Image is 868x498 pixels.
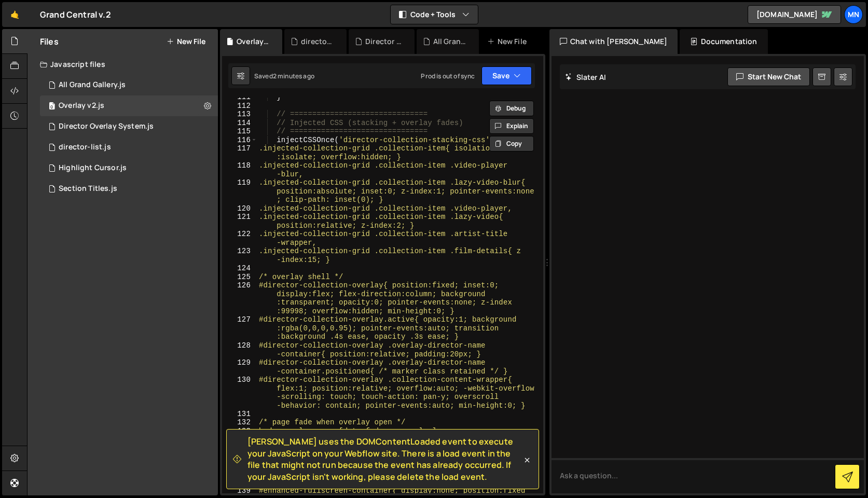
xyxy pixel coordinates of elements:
div: 113 [222,110,257,119]
button: Save [481,66,532,85]
div: 137 [222,469,257,478]
div: 126 [222,281,257,315]
div: 138 [222,478,257,487]
div: 124 [222,264,257,273]
a: 🤙 [2,2,27,27]
div: 117 [222,144,257,161]
div: New File [487,36,531,47]
button: New File [167,37,205,46]
a: [DOMAIN_NAME] [748,5,841,24]
div: Grand Central v.2 [40,8,111,21]
div: director-list.js [59,143,111,152]
div: 15298/43578.js [40,75,218,95]
div: All Grand Gallery.js [59,80,126,90]
div: 15298/43117.js [40,158,218,178]
div: Documentation [680,29,767,54]
div: 128 [222,341,257,358]
div: 2 minutes ago [273,72,314,80]
div: Chat with [PERSON_NAME] [549,29,678,54]
div: 114 [222,119,257,128]
div: Javascript files [27,54,218,75]
div: 15298/42891.js [40,116,218,137]
button: Explain [489,118,534,134]
span: 0 [49,103,55,111]
div: 125 [222,273,257,282]
div: Prod is out of sync [421,72,475,80]
div: Highlight Cursor.js [59,163,127,173]
span: [PERSON_NAME] uses the DOMContentLoaded event to execute your JavaScript on your Webflow site. Th... [247,436,522,482]
div: Overlay v2.js [237,36,270,47]
div: 127 [222,315,257,341]
button: Code + Tools [391,5,478,24]
div: Saved [254,72,314,80]
div: 111 [222,93,257,102]
div: director-list.js [301,36,334,47]
button: Start new chat [727,67,810,86]
div: 130 [222,376,257,410]
div: Overlay v2.js [59,101,104,110]
div: Director Overlay System.js [59,122,154,131]
div: 15298/40223.js [40,178,218,199]
h2: Files [40,36,59,47]
div: 123 [222,247,257,264]
button: Debug [489,101,534,116]
div: 135 [222,444,257,453]
div: 119 [222,178,257,204]
div: 115 [222,127,257,136]
h2: Slater AI [565,72,607,82]
div: 122 [222,230,257,247]
div: Section Titles.js [59,184,117,193]
div: 15298/40379.js [40,137,218,158]
a: MN [844,5,863,24]
button: Copy [489,136,534,151]
div: 120 [222,204,257,213]
div: 129 [222,358,257,376]
div: 121 [222,213,257,230]
div: 118 [222,161,257,178]
div: 134 [222,435,257,444]
div: 131 [222,410,257,419]
div: 133 [222,427,257,436]
div: 15298/45944.js [40,95,218,116]
div: 136 [222,452,257,469]
div: Director Overlay System.js [365,36,402,47]
div: 116 [222,136,257,145]
div: 132 [222,418,257,427]
div: All Grand Gallery.js [433,36,466,47]
div: 112 [222,102,257,110]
